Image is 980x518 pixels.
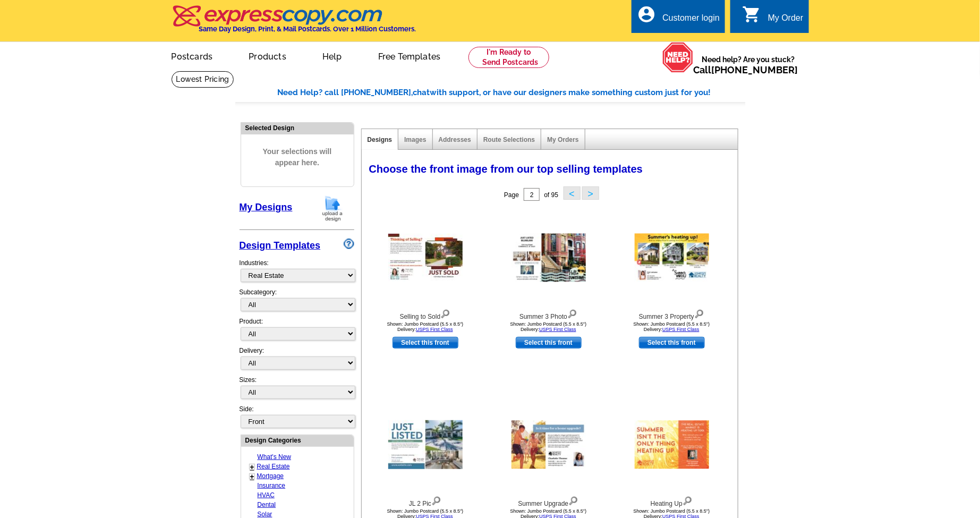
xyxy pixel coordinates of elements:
a: My Designs [240,202,293,213]
div: Shown: Jumbo Postcard (5.5 x 8.5") Delivery: [367,321,484,332]
div: Subcategory: [240,287,354,317]
a: + [250,463,254,471]
div: My Order [768,13,804,28]
a: Free Templates [361,43,458,68]
a: My Orders [547,136,578,143]
div: Delivery: [240,346,354,375]
img: view design details [568,494,578,506]
h4: Same Day Design, Print, & Mail Postcards. Over 1 Million Customers. [199,25,416,33]
a: What's New [258,453,292,461]
a: Products [232,43,303,68]
a: [PHONE_NUMBER] [712,64,798,75]
img: design-wizard-help-icon.png [344,239,354,249]
div: Need Help? call [PHONE_NUMBER], with support, or have our designers make something custom just fo... [278,87,745,99]
a: Same Day Design, Print, & Mail Postcards. Over 1 Million Customers. [172,13,416,33]
img: view design details [567,307,577,319]
div: Sizes: [240,375,354,404]
a: Insurance [258,482,286,489]
img: Heating Up [635,421,709,469]
span: Your selections will appear here. [249,135,346,179]
a: Mortgage [257,472,284,480]
img: Selling to Sold [388,234,463,282]
a: Solar [258,511,272,518]
img: view design details [683,494,693,506]
img: Summer 3 Property [635,234,709,282]
a: use this design [639,337,705,349]
i: shopping_cart [743,5,762,24]
img: view design details [694,307,704,319]
a: Real Estate [257,463,290,470]
a: + [250,472,254,481]
i: account_circle [637,5,656,24]
span: Choose the front image from our top selling templates [369,163,643,175]
a: Design Templates [240,240,321,251]
a: Dental [258,501,276,508]
img: Summer 3 Photo [512,234,586,282]
img: help [662,42,694,73]
a: Images [404,136,426,143]
a: USPS First Class [539,327,576,332]
a: Help [305,43,359,68]
a: use this design [516,337,582,349]
div: Shown: Jumbo Postcard (5.5 x 8.5") Delivery: [490,321,607,332]
div: Selected Design [241,123,354,133]
span: Need help? Are you stuck? [694,54,804,75]
div: Design Categories [241,435,354,445]
div: Customer login [662,13,720,28]
img: Summer Upgrade [512,421,586,469]
div: Summer 3 Property [613,307,730,321]
div: Shown: Jumbo Postcard (5.5 x 8.5") Delivery: [613,321,730,332]
div: Side: [240,404,354,429]
a: Addresses [439,136,471,143]
a: Postcards [155,43,230,68]
div: Heating Up [613,494,730,508]
a: shopping_cart My Order [743,12,804,25]
div: Summer Upgrade [490,494,607,508]
span: Page [504,191,519,199]
a: account_circle Customer login [637,12,720,25]
span: of 95 [544,191,558,199]
div: Industries: [240,253,354,287]
button: > [582,186,599,200]
div: Summer 3 Photo [490,307,607,321]
img: upload-design [319,195,346,222]
a: USPS First Class [416,327,453,332]
button: < [564,186,581,200]
img: JL 2 Pic [388,420,463,469]
a: use this design [393,337,458,349]
span: chat [413,88,430,97]
img: view design details [431,494,441,506]
a: USPS First Class [662,327,700,332]
div: Product: [240,317,354,346]
a: HVAC [258,491,275,499]
img: view design details [440,307,450,319]
div: Selling to Sold [367,307,484,321]
a: Designs [368,136,393,143]
a: Route Selections [483,136,535,143]
span: Call [694,64,798,75]
div: JL 2 Pic [367,494,484,508]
